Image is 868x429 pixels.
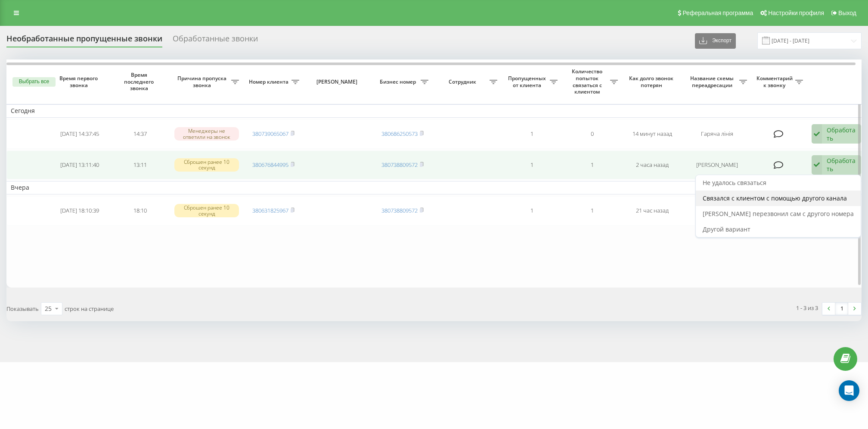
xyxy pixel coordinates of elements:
div: Обработать [827,126,856,142]
td: [DATE] 13:11:40 [50,150,110,180]
div: 1 - 3 из 3 [796,304,818,312]
span: Время первого звонка [56,75,103,88]
span: Название схемы переадресации [687,75,739,88]
div: Сброшен ранее 10 секунд [174,158,239,171]
td: 0 [562,119,622,149]
td: [DATE] 14:37:45 [50,119,110,149]
span: [PERSON_NAME] перезвонил сам с другого номера [703,210,854,218]
a: 380631825967 [252,207,288,214]
td: [DATE] 18:10:39 [50,196,110,225]
div: Open Intercom Messenger [839,380,859,401]
span: Номер клиента [248,78,291,85]
a: 380676844995 [252,161,288,169]
td: 2 часа назад [622,150,682,180]
td: 21 час назад [622,196,682,225]
div: Необработанные пропущенные звонки [6,34,162,47]
td: 1 [562,150,622,180]
span: строк на странице [65,305,114,313]
span: Показывать [6,305,39,313]
span: [PERSON_NAME] [311,78,365,85]
td: 13:11 [110,150,170,180]
td: Вчера [6,181,868,194]
span: Пропущенных от клиента [506,75,550,88]
div: Менеджеры не ответили на звонок [174,127,239,140]
span: Реферальная программа [682,9,753,16]
button: Выбрать все [12,77,56,87]
span: Сотрудник [437,78,490,85]
td: [PERSON_NAME] [682,196,751,225]
td: 1 [502,196,562,225]
div: Обработанные звонки [173,34,258,47]
span: Не удалось связаться [703,178,766,187]
a: 380738809572 [381,161,418,169]
span: Количество попыток связаться с клиентом [566,68,610,95]
a: 1 [835,303,848,315]
a: 380738809572 [381,207,418,214]
div: Сброшен ранее 10 секунд [174,204,239,217]
span: Причина пропуска звонка [174,75,231,88]
span: Как долго звонок потерян [629,75,676,88]
span: Выход [838,9,856,16]
td: Гаряча лінія [682,119,751,149]
span: Настройки профиля [768,9,824,16]
span: Другой вариант [703,225,750,233]
span: Связался с клиентом с помощью другого канала [703,194,847,202]
td: 18:10 [110,196,170,225]
td: 1 [562,196,622,225]
button: Экспорт [695,33,736,49]
td: Сегодня [6,104,868,117]
td: [PERSON_NAME] [682,150,751,180]
span: Время последнего звонка [117,72,163,92]
td: 1 [502,150,562,180]
td: 14:37 [110,119,170,149]
div: 25 [45,304,52,313]
td: 14 минут назад [622,119,682,149]
a: 380739065067 [252,130,288,138]
div: Обработать [827,157,856,173]
span: Бизнес номер [377,78,421,85]
span: Комментарий к звонку [756,75,795,88]
a: 380686250573 [381,130,418,138]
td: 1 [502,119,562,149]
